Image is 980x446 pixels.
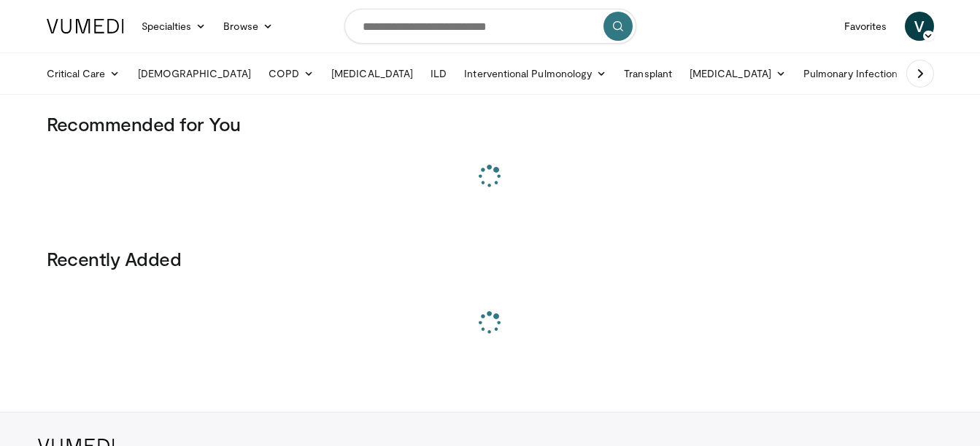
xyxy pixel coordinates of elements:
[129,59,260,88] a: [DEMOGRAPHIC_DATA]
[260,59,323,88] a: COPD
[455,59,615,88] a: Interventional Pulmonology
[47,112,934,136] h3: Recommended for You
[215,12,282,41] a: Browse
[422,59,455,88] a: ILD
[47,19,124,34] img: VuMedi Logo
[47,247,934,270] h3: Recently Added
[38,59,129,88] a: Critical Care
[681,59,795,88] a: [MEDICAL_DATA]
[836,12,896,41] a: Favorites
[133,12,215,41] a: Specialties
[323,59,422,88] a: [MEDICAL_DATA]
[615,59,681,88] a: Transplant
[795,59,921,88] a: Pulmonary Infection
[905,12,934,41] a: V
[344,9,636,44] input: Search topics, interventions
